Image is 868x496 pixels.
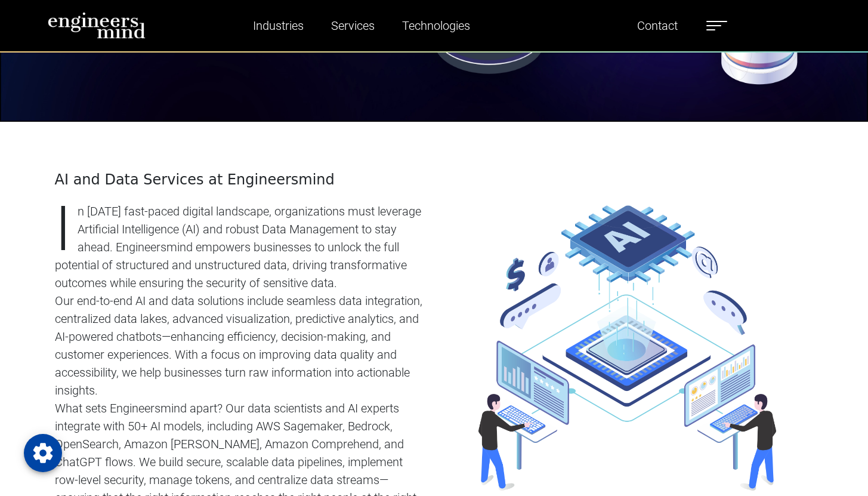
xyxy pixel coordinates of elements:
[397,12,475,39] a: Technologies
[632,12,682,39] a: Contact
[48,12,146,39] img: logo
[55,202,427,292] p: In [DATE] fast-paced digital landscape, organizations must leverage Artificial Intelligence (AI) ...
[326,12,379,39] a: Services
[478,205,776,491] img: industry
[248,12,308,39] a: Industries
[55,292,427,399] p: Our end-to-end AI and data solutions include seamless data integration, centralized data lakes, a...
[55,171,427,189] h4: AI and Data Services at Engineersmind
